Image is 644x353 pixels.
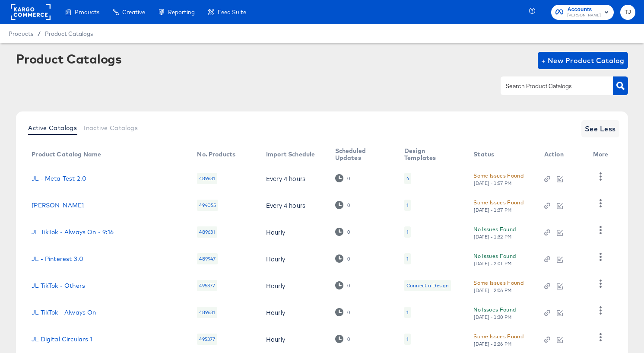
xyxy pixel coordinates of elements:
th: Action [537,144,586,165]
th: Status [466,144,537,165]
a: JL - Meta Test 2.0 [32,175,86,182]
div: Some Issues Found [473,278,523,287]
a: JL TikTok - Others [32,282,85,289]
div: 1 [406,336,409,343]
div: Import Schedule [266,151,315,158]
div: 0 [335,335,350,343]
div: 1 [404,253,411,264]
button: Some Issues Found[DATE] - 2:06 PM [473,278,523,293]
span: See Less [585,123,616,135]
div: Connect a Design [404,280,451,291]
td: Every 4 hours [259,165,328,192]
div: 489631 [197,307,217,318]
div: 0 [347,283,350,289]
div: 494055 [197,200,218,211]
span: Reporting [168,9,195,16]
span: Active Catalogs [28,124,77,131]
div: 0 [347,256,350,262]
div: 1 [406,229,409,235]
th: More [586,144,619,165]
div: 0 [335,228,350,236]
div: Product Catalog Name [32,151,101,158]
td: Hourly [259,299,328,326]
div: 0 [335,281,350,289]
a: JL TikTok - Always On [32,309,96,316]
button: Some Issues Found[DATE] - 2:26 PM [473,332,523,347]
div: Product Catalogs [16,52,121,66]
span: Inactive Catalogs [84,124,138,131]
input: Search Product Catalogs [504,81,596,91]
span: Creative [122,9,145,16]
div: 489947 [197,253,218,264]
div: 1 [404,226,411,238]
td: Hourly [259,272,328,299]
div: 1 [406,202,409,209]
div: Some Issues Found [473,332,523,341]
div: No. Products [197,151,235,158]
button: + New Product Catalog [538,52,628,69]
div: Some Issues Found [473,198,523,207]
div: 495377 [197,280,217,291]
span: TJ [624,7,632,17]
div: Connect a Design [406,282,449,289]
div: [DATE] - 1:37 PM [473,207,512,213]
a: [PERSON_NAME] [32,202,84,209]
div: 489631 [197,226,217,238]
span: Accounts [568,5,601,14]
span: / [33,30,45,37]
div: 0 [335,254,350,263]
span: Feed Suite [218,9,246,16]
div: 0 [347,229,350,235]
span: Products [75,9,99,16]
button: Accounts[PERSON_NAME] [551,5,614,20]
div: 0 [335,174,350,182]
div: Design Templates [404,147,456,161]
td: Hourly [259,219,328,245]
div: 0 [347,336,350,342]
div: 495377 [197,334,217,345]
div: 1 [404,307,411,318]
div: 1 [406,309,409,316]
a: JL - Pinterest 3.0 [32,255,83,262]
button: TJ [620,5,635,20]
div: 4 [404,173,411,184]
a: JL Digital Circulars 1 [32,336,92,343]
div: Scheduled Updates [335,147,387,161]
div: 0 [347,309,350,315]
div: 0 [335,308,350,316]
div: 1 [406,255,409,262]
span: + New Product Catalog [541,54,625,67]
button: See Less [581,120,619,137]
button: Some Issues Found[DATE] - 1:37 PM [473,198,523,213]
div: [DATE] - 2:26 PM [473,341,512,347]
div: 4 [406,175,409,182]
a: JL TikTok - Always On - 9:16 [32,229,114,235]
div: 1 [404,200,411,211]
div: 489631 [197,173,217,184]
span: Products [9,30,33,37]
div: [DATE] - 1:57 PM [473,180,512,186]
div: 0 [347,202,350,208]
td: Hourly [259,326,328,353]
span: [PERSON_NAME] [568,12,601,19]
div: 1 [404,334,411,345]
div: [DATE] - 2:06 PM [473,287,512,293]
a: Product Catalogs [45,30,93,37]
div: Some Issues Found [473,171,523,180]
td: Hourly [259,245,328,272]
td: Every 4 hours [259,192,328,219]
button: Some Issues Found[DATE] - 1:57 PM [473,171,523,186]
div: 0 [347,175,350,181]
div: 0 [335,201,350,209]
